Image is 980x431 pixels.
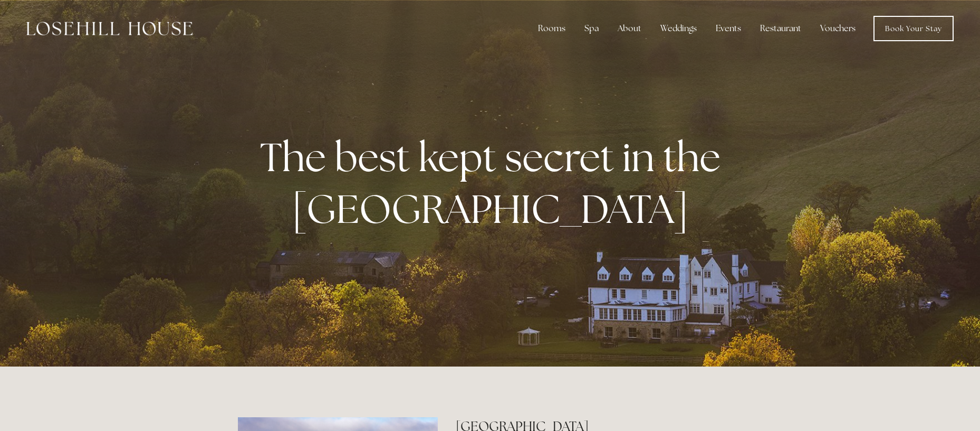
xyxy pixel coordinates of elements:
div: Events [707,18,750,39]
strong: The best kept secret in the [GEOGRAPHIC_DATA] [260,131,729,235]
div: About [609,18,650,39]
div: Restaurant [752,18,810,39]
div: Spa [576,18,607,39]
div: Weddings [652,18,705,39]
div: Rooms [530,18,574,39]
img: Losehill House [26,22,193,35]
a: Vouchers [812,18,864,39]
a: Book Your Stay [873,16,954,41]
